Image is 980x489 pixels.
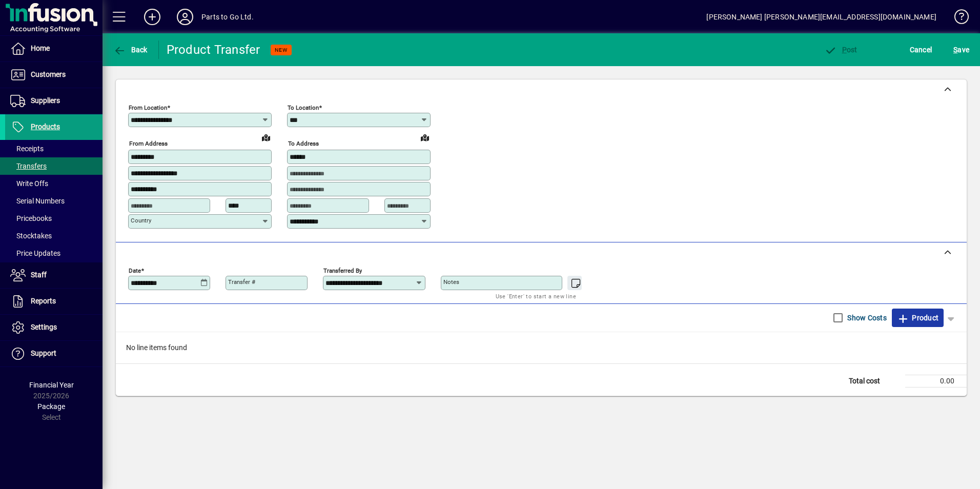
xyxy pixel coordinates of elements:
[5,62,103,88] a: Customers
[228,278,255,286] mat-label: Transfer #
[31,44,50,52] span: Home
[844,375,905,387] td: Total cost
[10,249,60,257] span: Price Updates
[131,217,151,224] mat-label: Country
[275,47,288,53] span: NEW
[706,9,936,25] div: [PERSON_NAME] [PERSON_NAME][EMAIL_ADDRESS][DOMAIN_NAME]
[31,323,57,331] span: Settings
[129,104,167,111] mat-label: From location
[136,8,169,26] button: Add
[258,129,274,146] a: View on map
[496,290,576,302] mat-hint: Use 'Enter' to start a new line
[201,9,254,25] div: Parts to Go Ltd.
[5,227,103,244] a: Stocktakes
[129,267,141,274] mat-label: Date
[167,42,260,58] div: Product Transfer
[5,341,103,366] a: Support
[822,40,860,59] button: Post
[443,278,459,286] mat-label: Notes
[824,46,857,54] span: ost
[953,42,969,58] span: ave
[892,309,944,327] button: Product
[5,175,103,192] a: Write Offs
[5,192,103,210] a: Serial Numbers
[905,375,967,387] td: 0.00
[5,210,103,227] a: Pricebooks
[10,179,48,188] span: Write Offs
[31,297,56,305] span: Reports
[288,104,319,111] mat-label: To location
[5,244,103,262] a: Price Updates
[103,40,159,59] app-page-header-button: Back
[31,349,56,357] span: Support
[10,145,44,153] span: Receipts
[910,42,932,58] span: Cancel
[5,157,103,175] a: Transfers
[31,123,60,131] span: Products
[10,197,65,205] span: Serial Numbers
[31,271,47,279] span: Staff
[31,96,60,105] span: Suppliers
[5,262,103,288] a: Staff
[10,232,52,240] span: Stocktakes
[10,214,52,222] span: Pricebooks
[417,129,433,146] a: View on map
[37,402,65,411] span: Package
[907,40,935,59] button: Cancel
[897,310,938,326] span: Product
[951,40,972,59] button: Save
[845,313,887,323] label: Show Costs
[323,267,362,274] mat-label: Transferred by
[116,332,967,363] div: No line items found
[953,46,957,54] span: S
[947,2,967,35] a: Knowledge Base
[5,140,103,157] a: Receipts
[169,8,201,26] button: Profile
[842,46,847,54] span: P
[113,46,148,54] span: Back
[5,36,103,62] a: Home
[5,315,103,340] a: Settings
[5,289,103,314] a: Reports
[29,381,74,389] span: Financial Year
[111,40,150,59] button: Back
[5,88,103,114] a: Suppliers
[31,70,66,78] span: Customers
[10,162,47,170] span: Transfers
